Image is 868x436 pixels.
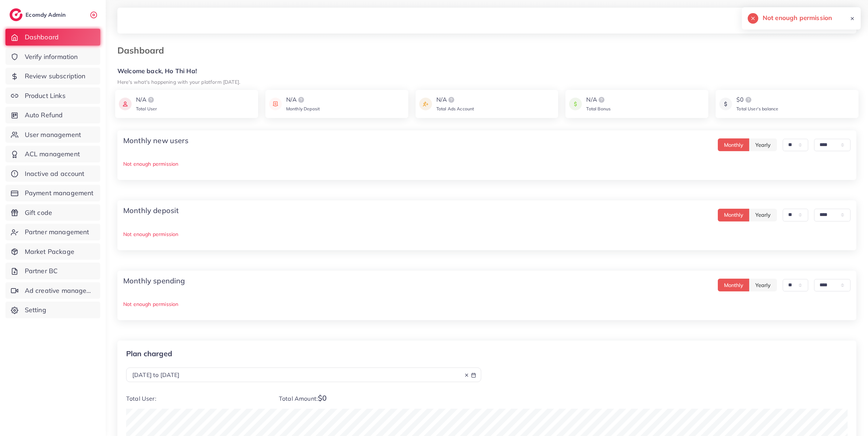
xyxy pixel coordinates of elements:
[736,95,778,104] div: $0
[586,106,611,111] span: Total Bonus
[126,394,267,403] p: Total User:
[117,45,170,56] h3: Dashboard
[25,91,66,101] span: Product Links
[718,279,750,291] button: Monthly
[5,48,100,65] a: Verify information
[419,95,432,113] img: icon payment
[117,67,856,75] h5: Welcome back, Ho Thi Ha!
[286,95,320,104] div: N/A
[5,165,100,182] a: Inactive ad account
[279,394,481,403] p: Total Amount:
[719,95,732,113] img: icon payment
[123,160,851,168] p: Not enough permission
[25,305,46,315] span: Setting
[744,95,753,104] img: logo
[136,106,157,111] span: Total User
[123,276,185,285] h4: Monthly spending
[147,95,155,104] img: logo
[117,79,240,85] small: Here's what's happening with your platform [DATE].
[126,349,481,358] p: Plan charged
[749,138,777,151] button: Yearly
[269,95,282,113] img: icon payment
[5,107,100,123] a: Auto Refund
[5,87,100,104] a: Product Links
[25,208,52,217] span: Gift code
[25,71,86,81] span: Review subscription
[5,282,100,299] a: Ad creative management
[736,106,778,111] span: Total User’s balance
[25,227,89,237] span: Partner management
[286,106,320,111] span: Monthly Deposit
[436,95,474,104] div: N/A
[586,95,611,104] div: N/A
[123,206,179,215] h4: Monthly deposit
[25,110,63,120] span: Auto Refund
[749,279,777,291] button: Yearly
[25,266,58,276] span: Partner BC
[5,185,100,201] a: Payment management
[119,95,132,113] img: icon payment
[5,224,100,240] a: Partner management
[9,8,23,21] img: logo
[5,302,100,318] a: Setting
[5,204,100,221] a: Gift code
[436,106,474,111] span: Total Ads Account
[318,393,327,402] span: $0
[5,29,100,46] a: Dashboard
[5,243,100,260] a: Market Package
[5,263,100,279] a: Partner BC
[718,209,750,221] button: Monthly
[26,11,67,18] h2: Ecomdy Admin
[297,95,305,104] img: logo
[25,52,78,62] span: Verify information
[123,230,851,239] p: Not enough permission
[5,126,100,143] a: User management
[5,68,100,85] a: Review subscription
[25,169,85,178] span: Inactive ad account
[763,13,832,23] h5: Not enough permission
[569,95,582,113] img: icon payment
[123,300,851,309] p: Not enough permission
[132,371,180,378] span: [DATE] to [DATE]
[9,8,67,21] a: logoEcomdy Admin
[123,136,188,145] h4: Monthly new users
[447,95,456,104] img: logo
[25,188,94,198] span: Payment management
[25,32,59,42] span: Dashboard
[749,209,777,221] button: Yearly
[718,138,750,151] button: Monthly
[597,95,606,104] img: logo
[5,146,100,162] a: ACL management
[25,149,80,159] span: ACL management
[136,95,157,104] div: N/A
[25,247,74,256] span: Market Package
[25,286,95,295] span: Ad creative management
[25,130,81,140] span: User management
